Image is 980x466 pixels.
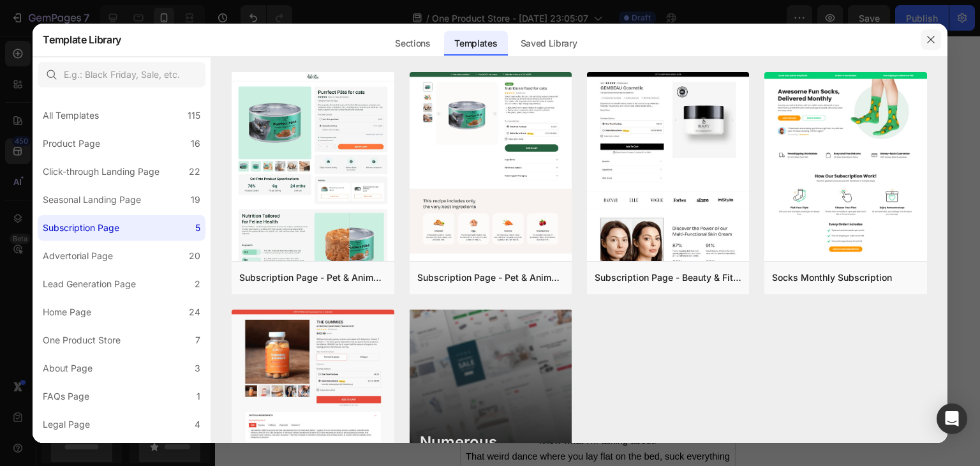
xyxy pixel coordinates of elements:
div: Subscription Page - Beauty & Fitness - Gem Cosmetic - Style 1 [595,270,741,285]
div: Home Page [43,304,91,320]
div: 4 [195,417,200,432]
div: 24 [189,304,200,320]
div: Subscription Page - Pet & Animals - Gem Cat Food - Style 3 [417,270,564,285]
div: 16 [191,136,200,151]
div: FAQs Page [43,389,89,404]
div: Product Page [43,136,100,151]
div: Saved Library [510,31,588,56]
h2: Template Library [43,23,121,56]
span: This morning when you got dressed, you did that thing again. You know what I'm talking about. [2,383,273,409]
input: E.g.: Black Friday, Sale, etc. [38,62,205,87]
span: Can we just be real for a second? [68,367,207,377]
strong: She Looked Me Dead In The Eye And Said "Mom, You've Been Acting Weird Lately"... That's When I Kn... [7,49,267,220]
div: Sections [385,31,440,56]
div: Templates [444,31,507,56]
div: 20 [189,248,200,264]
div: Subscription Page [43,220,119,236]
div: One Product Store [43,333,121,348]
span: That weird dance where you lay flat on the bed, suck everything in, and pray to the zipper gods t... [5,416,269,458]
div: Lead Generation Page [43,276,136,292]
strong: If you're a badass professional woman between 42 and 52 who suddenly can't zip up your favorite j... [3,271,272,345]
div: Socks Monthly Subscription [772,270,892,285]
div: All Templates [43,108,99,123]
div: Seasonal Landing Page [43,192,141,207]
div: About Page [43,361,93,376]
div: 2 [195,276,200,292]
div: 7 [195,333,200,348]
div: Advertorial Page [43,248,113,264]
div: Subscription Page - Pet & Animals - Gem Cat Food - Style 4 [239,270,386,285]
div: 3 [195,361,200,376]
span: Hey there, [115,351,159,361]
div: 1 [197,389,200,404]
span: iPhone 15 Pro Max ( 430 px) [81,6,182,19]
div: Open Intercom Messenger [937,403,967,434]
div: Legal Page [43,417,90,432]
div: 115 [188,108,200,123]
div: 22 [189,164,200,179]
div: 19 [191,192,200,207]
div: 5 [195,220,200,236]
div: Click-through Landing Page [43,164,160,179]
